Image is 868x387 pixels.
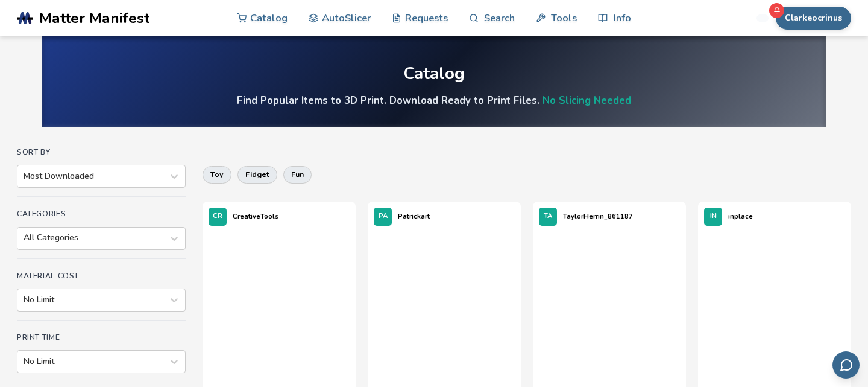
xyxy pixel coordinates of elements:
h4: Sort By [17,148,186,156]
span: PA [379,213,388,220]
span: CR [213,213,222,220]
span: Matter Manifest [39,10,149,27]
button: fun [283,166,312,183]
h4: Find Popular Items to 3D Print. Download Ready to Print Files. [237,94,631,107]
button: toy [203,166,231,183]
button: fidget [237,166,277,183]
h4: Material Cost [17,272,186,280]
span: TA [544,213,552,220]
h4: Print Time [17,333,186,342]
div: Catalog [403,65,465,83]
button: Clarkeocrinus [776,7,851,30]
h4: Categories [17,209,186,218]
p: inplace [728,210,753,223]
p: CreativeTools [233,210,278,223]
input: No Limit [24,357,26,366]
a: No Slicing Needed [542,94,631,107]
input: No Limit [24,295,26,305]
input: All Categories [24,233,26,243]
p: Patrickart [398,210,430,223]
span: IN [710,213,717,220]
button: Send feedback via email [832,351,860,379]
p: TaylorHerrin_861187 [563,210,633,223]
input: Most Downloaded [24,171,26,181]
